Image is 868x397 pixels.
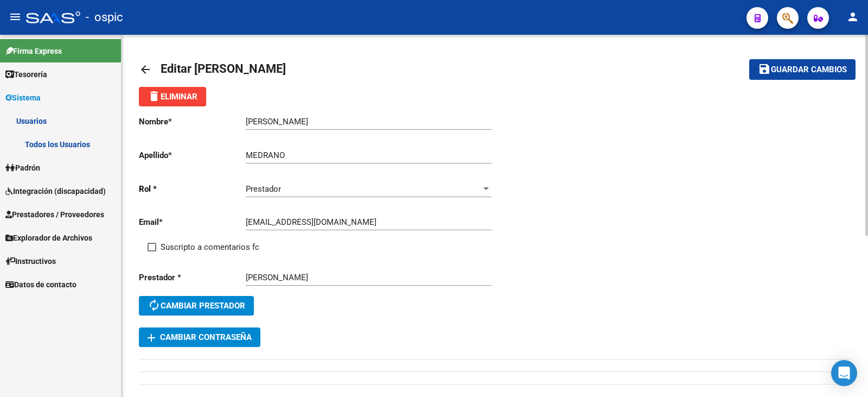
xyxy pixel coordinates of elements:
button: Cambiar Contraseña [139,327,260,347]
mat-icon: delete [148,90,161,103]
mat-icon: add [145,331,158,344]
mat-icon: menu [9,10,22,23]
span: - ospic [86,5,123,29]
div: Open Intercom Messenger [831,360,857,386]
mat-icon: autorenew [148,299,161,312]
span: Cambiar prestador [148,301,245,311]
p: Prestador * [139,272,246,283]
mat-icon: arrow_back [139,63,152,76]
mat-icon: save [758,62,771,75]
span: Suscripto a comentarios fc [161,241,259,254]
span: Guardar cambios [771,65,847,75]
span: Firma Express [5,45,62,57]
span: Sistema [5,92,41,104]
p: Nombre [139,116,246,128]
span: Eliminar [148,92,197,102]
span: Tesorería [5,68,47,80]
button: Eliminar [139,87,206,106]
button: Cambiar prestador [139,296,254,316]
mat-icon: person [846,10,859,23]
span: Instructivos [5,255,56,267]
span: Explorador de Archivos [5,232,92,244]
span: Padrón [5,162,40,174]
p: Apellido [139,149,246,161]
span: Cambiar Contraseña [148,332,252,342]
span: Editar [PERSON_NAME] [161,62,286,75]
p: Rol * [139,183,246,195]
p: Email [139,216,246,228]
span: Prestadores / Proveedores [5,209,104,220]
span: Datos de contacto [5,279,76,291]
button: Guardar cambios [749,59,856,79]
span: Prestador [246,184,281,194]
span: Integración (discapacidad) [5,185,106,197]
